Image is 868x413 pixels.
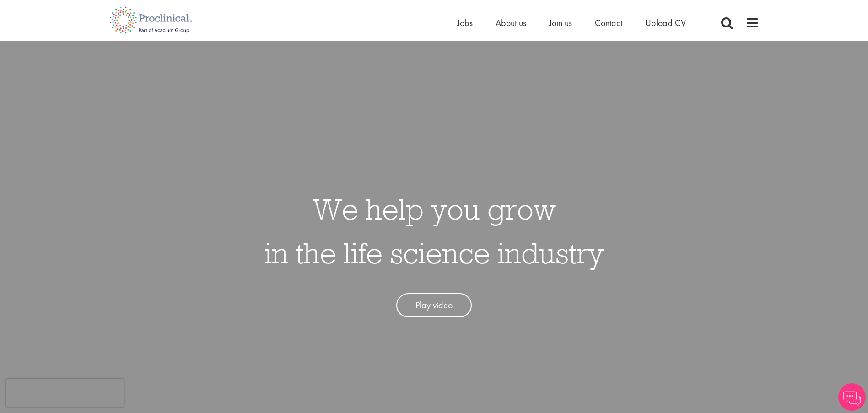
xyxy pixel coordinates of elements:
img: Chatbot [838,383,866,411]
a: Jobs [457,17,473,29]
a: About us [496,17,526,29]
a: Contact [595,17,622,29]
a: Upload CV [645,17,686,29]
a: Join us [549,17,572,29]
a: Play video [396,293,472,317]
h1: We help you grow in the life science industry [264,187,604,275]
